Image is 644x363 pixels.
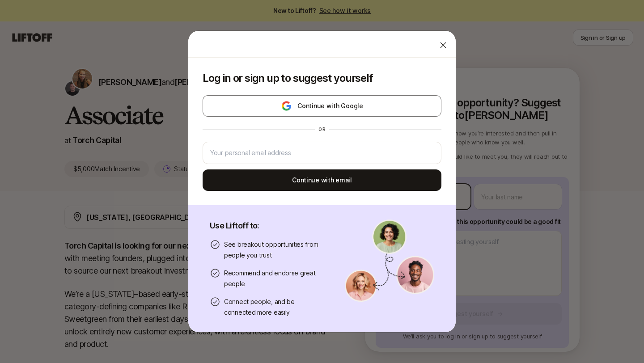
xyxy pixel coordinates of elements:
button: Continue with email [203,169,441,191]
div: or [315,126,329,133]
p: Log in or sign up to suggest yourself [203,72,441,84]
p: Recommend and endorse great people [224,268,323,289]
img: signup-banner [345,219,434,302]
p: See breakout opportunities from people you trust [224,239,323,261]
img: google-logo [281,101,292,111]
p: Connect people, and be connected more easily [224,296,323,318]
input: Your personal email address [210,148,434,158]
button: Continue with Google [203,95,441,117]
p: Use Liftoff to: [210,219,323,232]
